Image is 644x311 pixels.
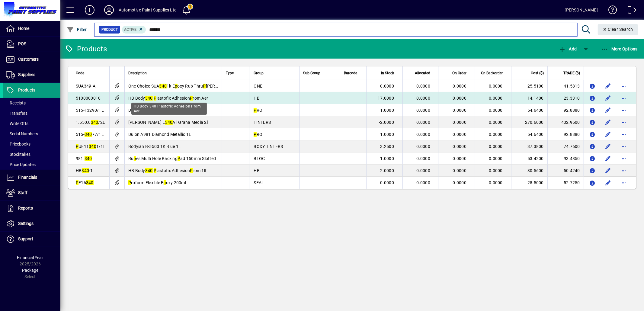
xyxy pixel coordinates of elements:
[417,84,431,88] span: 0.0000
[379,120,394,125] span: -2.0000
[547,104,584,116] td: 92.8880
[380,156,394,161] span: 1.0000
[226,70,234,76] span: Type
[76,168,93,173] span: HB -1
[18,236,33,241] span: Support
[178,156,180,161] em: P
[164,180,166,185] em: p
[406,70,436,76] div: Allocated
[128,156,216,161] span: Ru es Multi Hole Backing ad 150mm Slotted
[165,120,173,125] em: 340
[65,44,107,54] div: Products
[600,43,639,54] button: More Options
[417,120,431,125] span: 0.0000
[18,175,37,180] span: Financials
[380,168,394,173] span: 2.0000
[80,5,99,15] button: Add
[619,178,629,188] button: More options
[547,128,584,140] td: 92.8880
[453,120,467,125] span: 0.0000
[601,46,638,51] span: More Options
[598,24,638,35] button: Clear
[6,142,30,146] span: Pricebooks
[511,116,547,128] td: 270.6000
[76,144,106,149] span: UE11 1/1L
[604,1,617,21] a: Knowledge Base
[547,165,584,177] td: 50.4240
[378,96,394,101] span: 17.0000
[3,21,60,36] a: Home
[344,70,363,76] div: Barcode
[511,104,547,116] td: 54.6400
[254,168,260,173] span: HB
[128,132,191,137] span: Dulon A981 Diamond Metallic 1L
[76,70,106,76] div: Code
[3,37,60,52] a: POS
[370,70,399,76] div: In Stock
[254,120,271,125] span: TINTERS
[128,120,208,125] span: [PERSON_NAME] E All Grana Media 2l
[380,180,394,185] span: 0.0000
[531,70,544,76] span: Cost ($)
[203,84,206,88] em: P
[76,180,78,185] em: P
[603,117,613,127] button: Edit
[481,70,503,76] span: On Backorder
[3,129,60,139] a: Serial Numbers
[511,128,547,140] td: 54.6400
[417,156,431,161] span: 0.0000
[254,108,256,113] em: P
[18,26,29,31] span: Home
[563,70,580,76] span: TRADE ($)
[76,144,78,149] em: P
[380,108,394,113] span: 1.0000
[76,132,104,137] span: 515- 77/1L
[3,216,60,231] a: Settings
[479,70,508,76] div: On Backorder
[76,84,95,88] span: SUA349-A
[76,108,104,113] span: 515-13290/1L
[101,27,118,33] span: Product
[619,130,629,139] button: More options
[254,144,283,149] span: BODY TINTERS
[619,93,629,103] button: More options
[18,221,34,226] span: Settings
[3,170,60,185] a: Financials
[128,168,207,173] span: HB Body lastofix Adhesion rom 1lt
[18,57,39,62] span: Customers
[511,152,547,165] td: 53.4200
[559,46,577,51] span: Add
[417,132,431,137] span: 0.0000
[3,67,60,82] a: Suppliers
[18,41,26,46] span: POS
[603,130,613,139] button: Edit
[128,108,179,113] span: Dulon A Lime Green 1L
[547,116,584,128] td: 432.9600
[82,168,89,173] em: 340
[603,154,613,163] button: Edit
[547,140,584,152] td: 74.7600
[417,108,431,113] span: 0.0000
[17,255,43,260] span: Financial Year
[128,180,186,185] span: roform Flexible E oxy 200ml
[453,144,467,149] span: 0.0000
[603,142,613,151] button: Edit
[511,165,547,177] td: 30.5600
[128,96,208,101] span: HB Body lastofix Adhesion rom Aer
[453,84,467,88] span: 0.0000
[122,26,146,34] mat-chip: Activation Status: Active
[417,180,431,185] span: 0.0000
[619,166,629,175] button: More options
[128,180,131,185] em: P
[6,121,28,126] span: Write Offs
[85,132,92,137] em: 340
[489,144,503,149] span: 0.0000
[452,70,466,76] span: On Order
[89,144,96,149] em: 340
[254,180,264,185] span: SEAL
[128,70,147,76] span: Description
[145,96,153,101] em: 340
[511,177,547,189] td: 28.5000
[417,96,431,101] span: 0.0000
[489,168,503,173] span: 0.0000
